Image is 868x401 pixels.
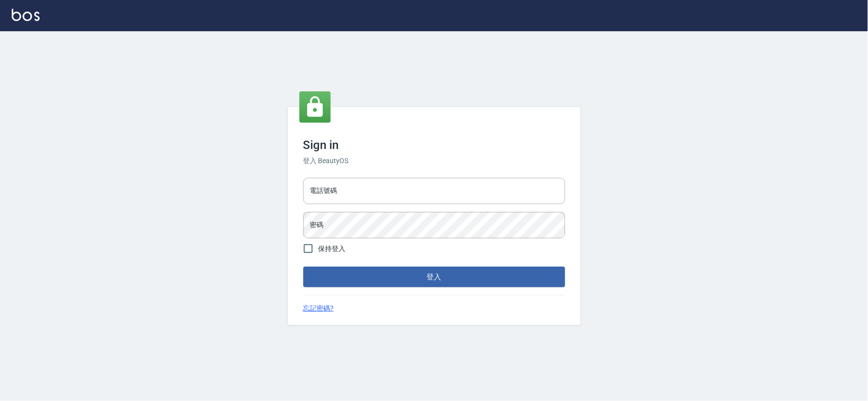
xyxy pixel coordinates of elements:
a: 忘記密碼? [303,303,334,314]
span: 保持登入 [318,244,346,254]
button: 登入 [303,267,565,287]
img: Logo [12,9,40,21]
h3: Sign in [303,138,565,152]
h6: 登入 BeautyOS [303,156,565,166]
